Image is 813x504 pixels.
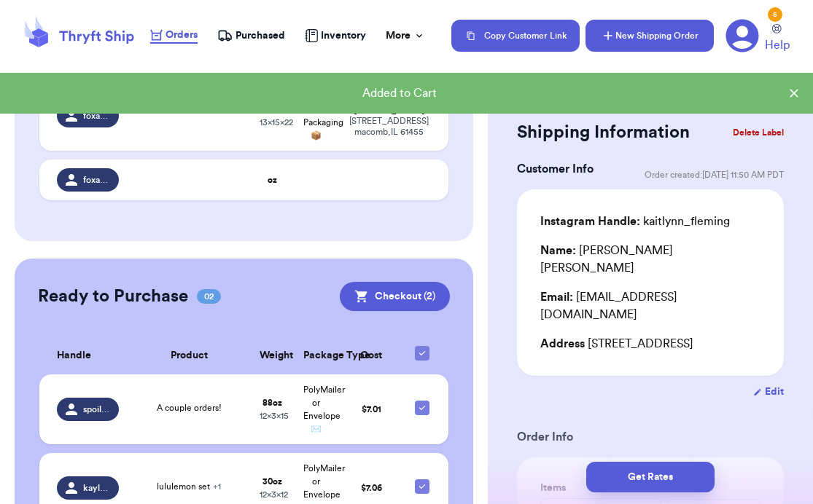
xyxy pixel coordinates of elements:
[262,477,282,486] strong: 30 oz
[262,398,282,407] strong: 88 oz
[586,20,714,52] button: New Shipping Order
[338,337,404,374] th: Cost
[251,337,295,374] th: Weight
[321,28,366,43] span: Inventory
[197,289,221,304] span: 02
[586,462,715,492] button: Get Rates
[236,28,285,43] span: Purchased
[361,484,382,492] span: $ 7.06
[166,28,198,42] span: Orders
[83,110,110,122] span: foxallstacy
[753,385,784,399] button: Edit
[213,482,221,491] span: + 1
[157,482,221,491] span: lululemon set
[540,291,573,303] span: Email:
[150,28,198,44] a: Orders
[540,213,730,230] div: kaitlynn_fleming
[451,20,580,52] button: Copy Customer Link
[517,428,784,446] h3: Order Info
[295,337,338,374] th: Package Type
[727,117,790,149] button: Delete Label
[38,285,188,308] h2: Ready to Purchase
[260,490,288,499] span: 12 x 3 x 12
[260,118,293,127] span: 13 x 15 x 22
[517,160,594,178] h3: Customer Info
[260,412,289,420] span: 12 x 3 x 15
[83,174,110,186] span: foxallstacy
[540,288,761,323] div: [EMAIL_ADDRESS][DOMAIN_NAME]
[268,176,277,184] strong: oz
[347,116,431,138] div: [STREET_ADDRESS] macomb , IL 61455
[12,84,787,102] div: Added to Cart
[517,121,690,144] h2: Shipping Information
[83,403,110,415] span: spoiledbyshay
[386,28,425,43] div: More
[540,245,576,256] span: Name:
[340,282,450,311] button: Checkout (2)
[540,335,761,353] div: [STREET_ADDRESS]
[768,7,782,22] div: 5
[726,19,759,52] a: 5
[303,385,345,433] span: PolyMailer or Envelope ✉️
[540,338,585,350] span: Address
[765,24,790,54] a: Help
[540,242,761,277] div: [PERSON_NAME] [PERSON_NAME]
[217,28,285,43] a: Purchased
[157,403,222,412] span: A couple orders!
[362,405,381,414] span: $ 7.01
[83,482,110,494] span: kayla.[PERSON_NAME]
[305,28,366,43] a: Inventory
[57,348,91,363] span: Handle
[765,36,790,54] span: Help
[128,337,251,374] th: Product
[645,169,784,181] span: Order created: [DATE] 11:50 AM PDT
[540,216,640,227] span: Instagram Handle:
